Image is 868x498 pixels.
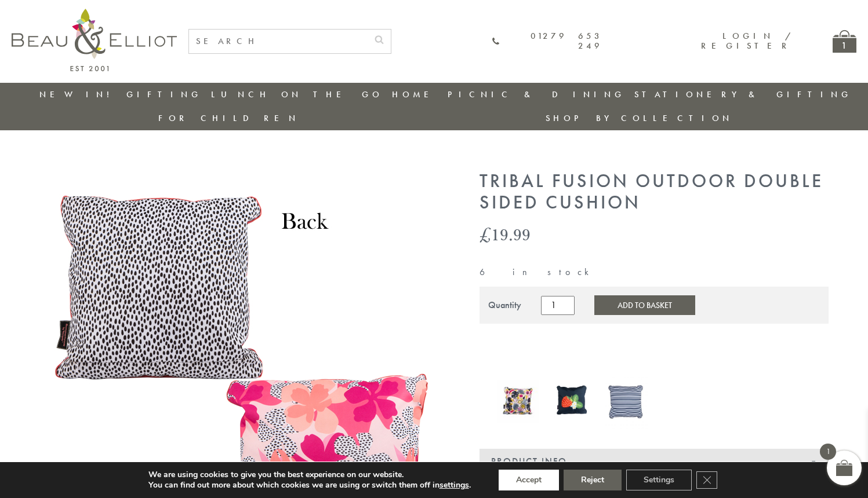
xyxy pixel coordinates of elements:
iframe: Secure express checkout frame [477,331,653,358]
img: Strawberries & Cream Double Sided Outdoor Cushion [551,380,594,423]
a: Picnic & Dining [448,89,625,100]
div: Quantity [488,300,521,310]
span: £ [480,222,491,246]
button: Settings [626,470,692,490]
p: You can find out more about which cookies we are using or switch them off in . [148,480,471,490]
a: Shop by collection [546,112,733,124]
a: For Children [158,112,299,124]
span: 1 [820,444,836,460]
input: Product quantity [541,296,575,314]
p: 6 in stock [480,267,829,277]
h1: Tribal Fusion Outdoor Double Sided Cushion [480,171,829,214]
a: Strawberries & Cream Double Sided Outdoor Cushion [551,380,594,425]
img: Guatemala Double Sided Cushion [497,380,540,423]
a: 1 [833,30,856,53]
img: logo [12,9,177,71]
a: Guatemala Double Sided Cushion [497,380,540,425]
iframe: Secure express checkout frame [655,331,831,358]
div: Product Info [480,449,829,474]
button: Accept [499,470,559,490]
a: Stationery & Gifting [634,89,852,100]
a: Login / Register [701,30,792,52]
a: Gifting [126,89,202,100]
button: Reject [564,470,622,490]
p: We are using cookies to give you the best experience on our website. [148,470,471,480]
a: New in! [39,89,117,100]
a: 01279 653 249 [492,31,603,52]
button: settings [440,480,469,490]
input: SEARCH [189,30,368,53]
a: Lunch On The Go [211,89,383,100]
a: Home [392,89,438,100]
button: Add to Basket [594,295,695,315]
bdi: 19.99 [480,222,531,246]
a: Three Rivers outdoor garden picnic Cushion Double Sided [605,373,648,431]
button: Close GDPR Cookie Banner [696,471,717,489]
img: Three Rivers outdoor garden picnic Cushion Double Sided [605,373,648,429]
